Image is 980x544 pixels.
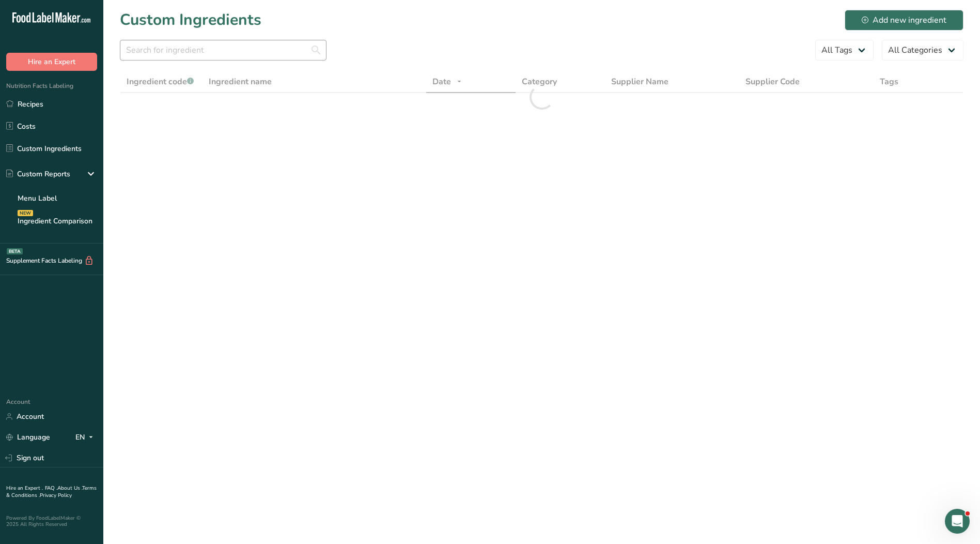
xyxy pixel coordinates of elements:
div: Powered By FoodLabelMaker © 2025 All Rights Reserved [6,515,97,527]
div: NEW [18,210,33,216]
button: Add new ingredient [845,10,963,31]
h1: Custom Ingredients [120,8,261,32]
a: Language [6,428,50,446]
div: BETA [7,248,23,254]
a: FAQ . [45,485,57,492]
div: EN [75,431,97,444]
a: Privacy Policy [40,492,72,499]
button: Hire an Expert [6,53,97,71]
iframe: Intercom live chat [945,509,970,534]
div: Add new ingredient [862,14,946,26]
a: About Us . [57,485,82,492]
div: Custom Reports [6,169,70,179]
input: Search for ingredient [120,40,326,61]
a: Terms & Conditions . [6,485,97,499]
a: Hire an Expert . [6,485,43,492]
